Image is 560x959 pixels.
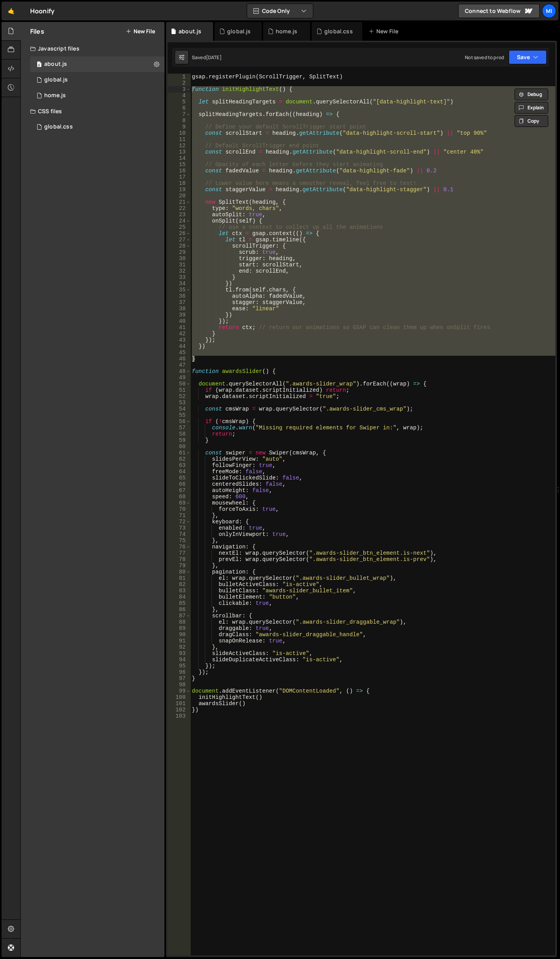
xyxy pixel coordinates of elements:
[168,368,191,375] div: 48
[168,512,191,519] div: 71
[509,50,547,64] button: Save
[168,249,191,255] div: 29
[168,118,191,124] div: 8
[168,136,191,143] div: 11
[168,274,191,280] div: 33
[168,700,191,707] div: 101
[168,650,191,657] div: 93
[168,537,191,544] div: 75
[168,437,191,443] div: 59
[324,27,353,35] div: global.css
[515,89,548,100] button: Debug
[44,76,68,83] div: global.js
[168,80,191,86] div: 2
[168,149,191,155] div: 13
[168,550,191,556] div: 77
[168,443,191,450] div: 60
[168,412,191,418] div: 55
[168,92,191,99] div: 4
[168,556,191,563] div: 78
[168,237,191,243] div: 27
[168,406,191,412] div: 54
[168,161,191,168] div: 15
[168,230,191,237] div: 26
[168,105,191,111] div: 6
[126,28,155,34] button: New File
[168,268,191,274] div: 32
[168,506,191,512] div: 70
[168,500,191,506] div: 69
[168,544,191,550] div: 76
[168,631,191,638] div: 90
[542,4,556,18] a: Mi
[168,663,191,669] div: 95
[168,644,191,650] div: 92
[21,41,164,56] div: Javascript files
[168,255,191,262] div: 30
[44,123,73,130] div: global.css
[44,61,67,68] div: about.js
[168,494,191,500] div: 68
[515,102,548,114] button: Explain
[168,638,191,644] div: 91
[168,713,191,719] div: 103
[168,450,191,456] div: 61
[168,199,191,205] div: 21
[168,393,191,400] div: 52
[515,115,548,127] button: Copy
[168,600,191,606] div: 85
[458,4,540,18] a: Connect to Webflow
[30,56,164,72] div: 17338/48290.js
[168,243,191,249] div: 28
[168,613,191,619] div: 87
[179,27,201,35] div: about.js
[168,356,191,362] div: 46
[168,349,191,356] div: 45
[168,324,191,331] div: 41
[168,299,191,306] div: 37
[168,224,191,230] div: 25
[168,481,191,487] div: 66
[168,343,191,349] div: 44
[168,606,191,613] div: 86
[168,180,191,186] div: 18
[168,287,191,293] div: 35
[168,306,191,312] div: 38
[168,381,191,387] div: 50
[168,675,191,682] div: 97
[369,27,401,35] div: New File
[168,525,191,531] div: 73
[168,588,191,594] div: 83
[168,86,191,92] div: 3
[168,312,191,318] div: 39
[168,462,191,469] div: 63
[168,262,191,268] div: 31
[276,27,297,35] div: home.js
[168,707,191,713] div: 102
[168,155,191,161] div: 14
[44,92,66,99] div: home.js
[168,425,191,431] div: 57
[168,111,191,118] div: 7
[168,337,191,343] div: 43
[247,4,313,18] button: Code Only
[168,487,191,494] div: 67
[206,54,222,61] div: [DATE]
[2,2,21,20] a: 🤙
[30,6,54,16] div: Hoonify
[168,331,191,337] div: 42
[30,88,164,103] div: 17338/48148.js
[168,475,191,481] div: 65
[168,418,191,425] div: 56
[168,619,191,625] div: 88
[168,682,191,688] div: 98
[168,212,191,218] div: 23
[168,569,191,575] div: 80
[168,124,191,130] div: 9
[168,563,191,569] div: 79
[30,119,164,135] div: 17338/48147.css
[168,74,191,80] div: 1
[168,657,191,663] div: 94
[168,174,191,180] div: 17
[168,575,191,581] div: 81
